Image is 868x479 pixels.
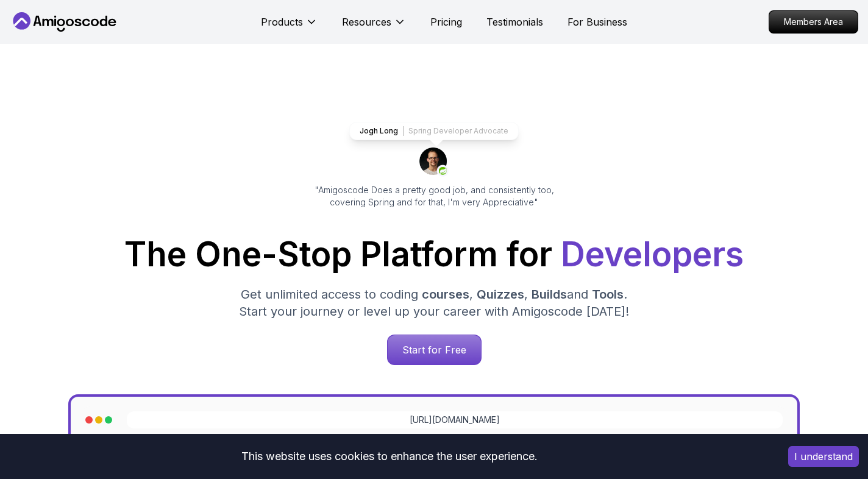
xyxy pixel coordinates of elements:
[430,15,462,29] a: Pricing
[769,10,858,34] a: Members Area
[360,126,398,136] p: Jogh Long
[477,287,524,302] span: Quizzes
[561,234,744,274] span: Developers
[387,335,482,365] a: Start for Free
[486,15,543,29] a: Testimonials
[592,287,624,302] span: Tools
[342,15,406,39] button: Resources
[769,11,858,33] p: Members Area
[388,335,481,364] p: Start for Free
[229,286,639,320] p: Get unlimited access to coding , , and . Start your journey or level up your career with Amigosco...
[532,287,567,302] span: Builds
[422,287,469,302] span: courses
[788,446,859,467] button: Accept cookies
[297,184,571,208] p: "Amigoscode Does a pretty good job, and consistently too, covering Spring and for that, I'm very ...
[261,15,303,29] p: Products
[410,414,500,426] a: [URL][DOMAIN_NAME]
[17,238,851,271] h1: The One-Stop Platform for
[567,15,627,29] a: For Business
[261,15,318,39] button: Products
[9,443,770,470] div: This website uses cookies to enhance the user experience.
[408,126,508,136] p: Spring Developer Advocate
[342,15,391,29] p: Resources
[419,147,449,177] img: josh long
